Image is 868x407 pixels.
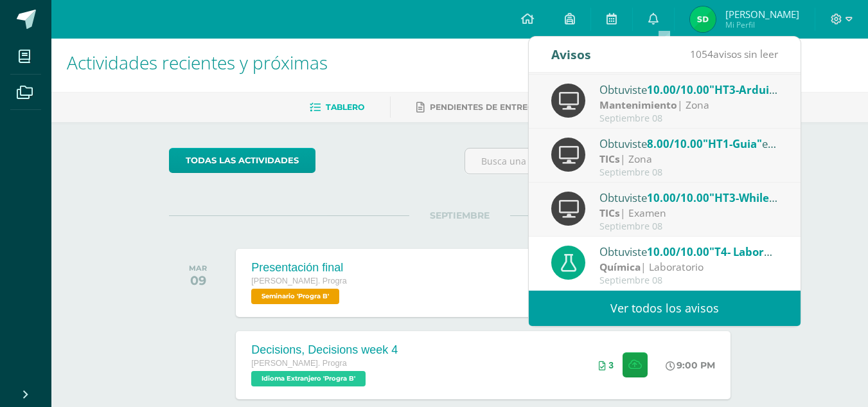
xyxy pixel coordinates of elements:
[251,371,366,386] span: Idioma Extranjero 'Progra B'
[251,276,346,285] span: [PERSON_NAME]. Progra
[251,343,398,357] div: Decisions, Decisions week 4
[169,148,315,173] a: todas las Actividades
[599,206,620,220] strong: TICs
[709,190,777,205] span: "HT3-While"
[251,261,346,275] div: Presentación final
[599,260,641,274] strong: Química
[703,136,762,151] span: "HT1-Guia"
[599,360,614,370] div: Archivos entregados
[599,152,778,167] div: | Zona
[599,221,778,232] div: Septiembre 08
[725,8,799,21] span: [PERSON_NAME]
[599,189,778,206] div: Obtuviste en
[647,136,703,151] span: 8.00/10.00
[690,6,716,32] img: 1604ddb2ece98d494e58041525dd55c5.png
[599,167,778,178] div: Septiembre 08
[189,264,207,273] div: MAR
[310,97,364,118] a: Tablero
[599,275,778,286] div: Septiembre 08
[608,360,614,370] span: 3
[599,206,778,221] div: | Examen
[599,81,778,98] div: Obtuviste en
[599,113,778,124] div: Septiembre 08
[690,47,778,61] span: avisos sin leer
[599,243,778,260] div: Obtuviste en
[430,102,540,112] span: Pendientes de entrega
[709,82,788,97] span: "HT3-Arduino"
[647,244,709,259] span: 10.00/10.00
[67,50,328,75] span: Actividades recientes y próximas
[647,190,709,205] span: 10.00/10.00
[599,98,778,113] div: | Zona
[529,291,801,326] a: Ver todos los avisos
[599,260,778,275] div: | Laboratorio
[551,37,591,72] div: Avisos
[189,273,207,288] div: 09
[326,102,364,112] span: Tablero
[690,47,713,61] span: 1054
[709,244,826,259] span: "T4- Laboratorio- trio"
[599,135,778,152] div: Obtuviste en
[599,152,620,166] strong: TICs
[251,289,339,304] span: Seminario 'Progra B'
[666,359,715,371] div: 9:00 PM
[647,82,709,97] span: 10.00/10.00
[251,359,346,368] span: [PERSON_NAME]. Progra
[465,149,750,174] input: Busca una actividad próxima aquí...
[599,98,677,112] strong: Mantenimiento
[416,97,540,118] a: Pendientes de entrega
[725,19,799,30] span: Mi Perfil
[409,210,510,221] span: SEPTIEMBRE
